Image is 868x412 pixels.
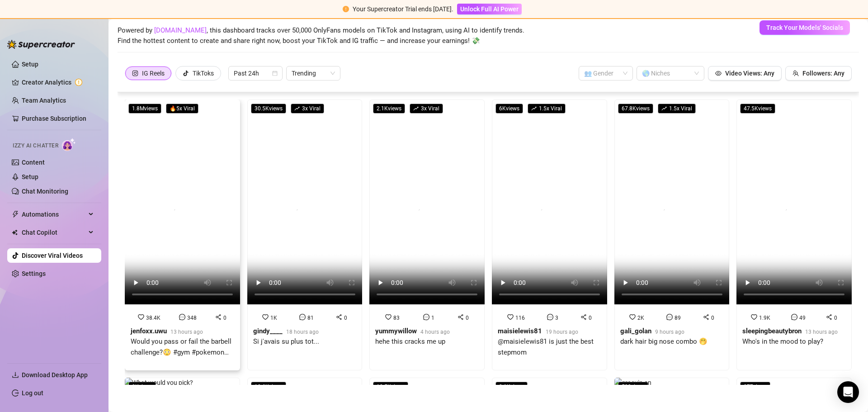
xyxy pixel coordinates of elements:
[272,71,278,76] span: calendar
[132,70,138,76] span: instagram
[253,327,283,335] strong: gindy____
[125,99,240,370] a: 1.8Mviews🔥5x Viral38.4K3480jenfoxx.uwu13 hours agoWould you pass or fail the barbell challenge?😳 ...
[373,382,408,392] span: 10.5K views
[142,66,165,80] div: IG Reels
[410,104,443,114] span: 3 x Viral
[837,381,859,403] div: Open Intercom Messenger
[138,314,144,320] span: heart
[146,315,160,321] span: 38.4K
[799,315,806,321] span: 49
[457,5,522,13] a: Unlock Full AI Power
[22,75,94,90] a: Creator Analytics exclamation-circle
[637,315,644,321] span: 2K
[215,314,222,320] span: share-alt
[711,315,714,321] span: 0
[531,106,537,111] span: rise
[369,99,485,370] a: 2.1Kviewsrise3x Viral8310yummywillow4 hours agohehe this cracks me up
[270,315,277,321] span: 1K
[708,66,782,81] button: Video Views: Any
[187,315,197,321] span: 348
[742,327,802,335] strong: sleepingbeautybron
[22,188,68,195] a: Chat Monitoring
[128,104,161,114] span: 1.8M views
[740,382,770,392] span: 877 views
[618,104,653,114] span: 67.8K views
[614,99,730,370] a: 67.8Kviewsrise1.5x Viral2K890gali_golan9 hours agodark hair big nose combo 🤭
[498,336,601,358] div: @maisielewis81 is just the best stepmom
[22,159,45,166] a: Content
[492,378,553,388] img: Link in bio/story 🤪
[703,314,709,320] span: share-alt
[22,225,86,240] span: Chat Copilot
[131,336,234,358] div: Would you pass or fail the barbell challenge?😳 #gym #pokemon #workout #strongwomen #fitness
[193,66,214,80] div: TikToks
[344,315,347,321] span: 0
[834,315,837,321] span: 0
[655,329,684,335] span: 9 hours ago
[62,138,76,151] img: AI Chatter
[22,173,38,180] a: Setup
[247,99,363,370] a: 30.5Kviewsrise3x Viral1K810gindy____18 hours agoSi j'avais su plus tot...
[492,99,607,370] a: 6Kviewsrise1.5x Viral11630maisielewis8119 hours ago@maisielewis81 is just the best stepmom
[385,314,392,320] span: heart
[420,329,450,335] span: 4 hours ago
[291,104,324,114] span: 3 x Viral
[620,327,651,335] strong: gali_golan
[457,4,522,14] button: Unlock Full AI Power
[307,315,314,321] span: 81
[675,315,681,321] span: 89
[223,315,226,321] span: 0
[22,97,66,104] a: Team Analytics
[759,20,850,35] button: Track Your Models' Socials
[262,314,269,320] span: heart
[375,336,450,347] div: hehe this cracks me up
[292,66,335,80] span: Trending
[234,66,277,80] span: Past 24h
[294,106,300,111] span: rise
[793,70,799,76] span: team
[336,314,342,320] span: share-alt
[375,327,417,335] strong: yummywillow
[12,371,19,379] span: download
[251,104,286,114] span: 30.5K views
[666,314,673,320] span: message
[128,382,156,392] span: 8K views
[736,99,852,370] a: 47.5Kviews1.9K490sleepingbeautybron13 hours agoWho's in the mood to play?
[725,70,774,77] span: Video Views: Any
[251,382,286,392] span: 10.6K views
[286,329,319,335] span: 18 hours ago
[22,111,94,126] a: Purchase Subscription
[299,314,306,320] span: message
[131,327,167,335] strong: jenfoxx.uwu
[22,270,46,277] a: Settings
[785,66,852,81] button: Followers: Any
[791,314,797,320] span: message
[179,314,185,320] span: message
[431,315,434,321] span: 1
[495,382,528,392] span: 2.1K views
[759,315,770,321] span: 1.9K
[528,104,566,114] span: 1.5 x Viral
[22,61,38,68] a: Setup
[661,106,667,111] span: rise
[22,207,86,222] span: Automations
[580,314,587,320] span: share-alt
[589,315,592,321] span: 0
[495,104,523,114] span: 6K views
[22,371,88,379] span: Download Desktop App
[507,314,514,320] span: heart
[555,315,558,321] span: 3
[715,70,722,76] span: eye
[125,378,193,388] img: What would you pick?
[170,329,203,335] span: 13 hours ago
[12,211,19,218] span: thunderbolt
[13,142,58,150] span: Izzy AI Chatter
[413,106,419,111] span: rise
[740,104,775,114] span: 47.5K views
[22,389,43,397] a: Log out
[353,5,453,13] span: Your Supercreator Trial ends [DATE].
[498,327,542,335] strong: maisielewis81
[393,315,400,321] span: 83
[618,382,648,392] span: 590 views
[620,336,708,347] div: dark hair big nose combo 🤭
